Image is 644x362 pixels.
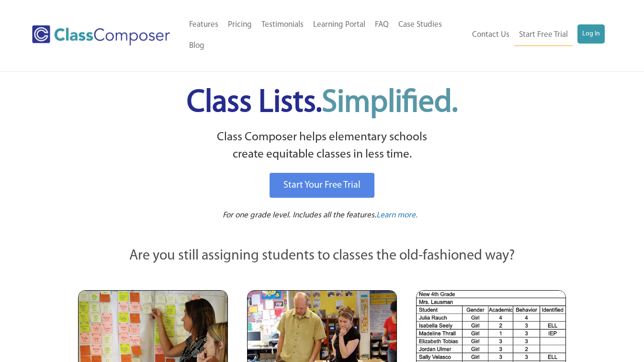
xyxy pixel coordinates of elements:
[394,14,447,35] a: Case Studies
[32,25,170,45] img: Class Composer
[257,14,308,35] a: Testimonials
[184,14,223,35] a: Features
[467,24,514,45] a: Contact Us
[322,88,458,119] span: Simplified.
[187,88,458,119] span: Class Lists.
[467,24,605,46] nav: Header Menu
[78,246,566,267] p: Are you still assigning students to classes the old-fashioned way?
[577,24,605,44] a: Log In
[270,173,374,198] a: Start Your Free Trial
[283,181,361,190] span: Start Your Free Trial
[308,14,370,35] a: Learning Portal
[223,211,376,219] span: For one grade level. Includes all the features.
[77,129,568,164] p: Class Composer helps elementary schools create equitable classes in less time.
[376,211,418,219] span: Learn more.
[376,210,418,222] a: Learn more.
[184,35,209,57] a: Blog
[370,14,394,35] a: FAQ
[514,24,573,46] a: Start Free Trial
[184,14,467,57] nav: Header Menu
[223,14,257,35] a: Pricing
